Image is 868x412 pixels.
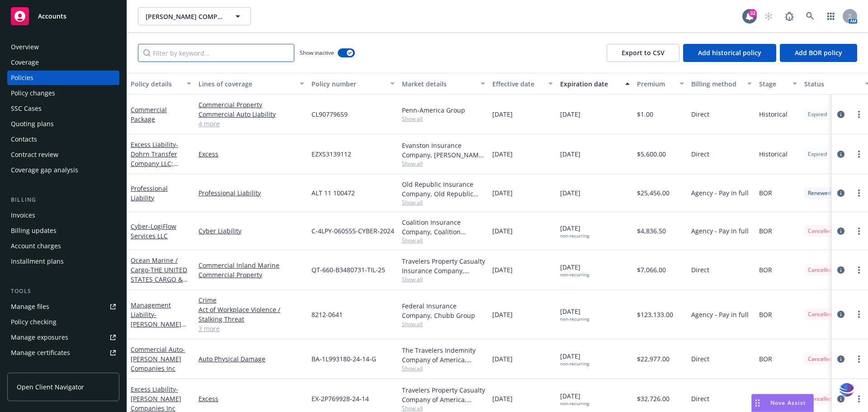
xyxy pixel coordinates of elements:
span: - [PERSON_NAME] Companies Inc [131,310,186,338]
span: ALT 11 100472 [311,188,355,198]
a: Commercial Inland Marine [198,260,304,270]
a: circleInformation [835,393,846,404]
button: Market details [398,73,489,95]
span: Cancelled [808,310,833,318]
span: [DATE] [492,310,513,319]
span: CL90779659 [311,109,348,119]
a: Excess Liability [131,140,181,187]
span: Historical [759,109,788,119]
a: more [854,354,864,365]
div: Tools [7,287,119,296]
span: Direct [691,265,709,275]
a: Management Liability [131,301,181,338]
span: Renewed [808,189,831,197]
a: Coverage gap analysis [7,163,119,177]
span: Show all [402,275,485,283]
span: Show all [402,404,485,412]
a: Account charges [7,239,119,253]
a: circleInformation [835,354,846,365]
div: Coverage gap analysis [11,163,78,177]
a: Invoices [7,208,119,223]
a: circleInformation [835,149,846,160]
span: [DATE] [560,223,589,239]
span: BOR [759,354,772,364]
button: Add BOR policy [780,44,857,62]
div: Drag to move [752,394,763,412]
span: BOR [759,310,772,319]
a: Switch app [822,7,840,25]
a: Excess [198,394,304,403]
a: Billing updates [7,223,119,238]
span: Direct [691,394,709,403]
span: Direct [691,149,709,159]
button: Premium [633,73,688,95]
div: Policy changes [11,86,55,100]
span: [DATE] [560,391,589,407]
div: Quoting plans [11,117,54,131]
div: SSC Cases [11,101,42,116]
span: Agency - Pay in full [691,226,749,236]
span: $25,456.00 [637,188,670,198]
div: The Travelers Indemnity Company of America, Travelers Insurance [402,346,485,365]
div: Travelers Property Casualty Company of America, Travelers Insurance [402,385,485,404]
span: $4,836.50 [637,226,666,236]
span: Historical [759,149,788,159]
a: Cyber Liability [198,226,304,236]
button: Expiration date [557,73,633,95]
span: [DATE] [492,394,513,403]
span: [DATE] [560,307,589,322]
span: [DATE] [560,149,580,159]
span: - THE UNITED STATES CARGO & COURIER SERVICE LLC [131,265,188,303]
span: Cancelled [808,266,833,274]
a: more [854,149,864,160]
div: Policy number [311,79,385,89]
div: Status [804,79,859,89]
span: [DATE] [560,109,580,119]
span: [DATE] [560,262,589,278]
div: Manage certificates [11,346,70,360]
a: more [854,265,864,275]
a: Policy changes [7,86,119,100]
img: svg+xml;base64,PHN2ZyB3aWR0aD0iMzQiIGhlaWdodD0iMzQiIHZpZXdCb3g9IjAgMCAzNCAzNCIgZmlsbD0ibm9uZSIgeG... [839,382,854,398]
span: Show all [402,237,485,244]
div: Invoices [11,208,35,223]
div: non-recurring [560,272,589,278]
a: Manage exposures [7,330,119,345]
button: Lines of coverage [195,73,308,95]
button: Export to CSV [607,44,679,62]
a: circleInformation [835,265,846,275]
div: Coverage [11,55,39,70]
span: [DATE] [492,149,513,159]
div: Evanston Insurance Company, [PERSON_NAME] Insurance [402,141,485,160]
a: more [854,393,864,404]
div: non-recurring [560,361,589,367]
a: Search [801,7,819,25]
a: Contract review [7,147,119,162]
a: Commercial Property [198,100,304,109]
a: Start snowing [759,7,778,25]
div: Installment plans [11,254,64,269]
a: Coverage [7,55,119,70]
a: Manage certificates [7,346,119,360]
div: Overview [11,40,39,54]
a: Installment plans [7,254,119,269]
span: BOR [759,188,772,198]
span: 8212-0641 [311,310,343,319]
button: Stage [755,73,801,95]
span: Expired [808,150,827,158]
span: Show all [402,365,485,372]
a: Report a Bug [780,7,798,25]
div: Billing method [691,79,742,89]
span: [DATE] [560,351,589,367]
a: Manage files [7,299,119,314]
a: Cyber [131,222,176,240]
button: Billing method [688,73,755,95]
button: Add historical policy [683,44,776,62]
span: Export to CSV [622,48,665,57]
div: Penn-America Group [402,105,485,115]
span: [DATE] [492,226,513,236]
a: more [854,188,864,199]
div: Stage [759,79,787,89]
a: Professional Liability [198,188,304,198]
